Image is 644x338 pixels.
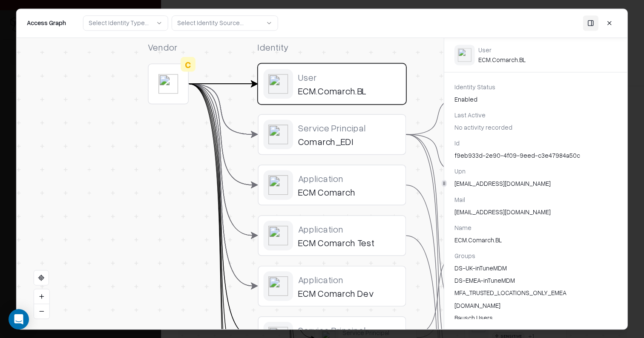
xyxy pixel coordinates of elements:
div: Select Identity Type... [89,19,149,28]
div: Select Identity Source... [177,19,244,28]
div: User [298,71,401,82]
div: Application [298,172,401,184]
div: Identity Status [454,82,617,91]
img: entra [458,48,471,62]
div: Comarch_EDI [298,136,401,147]
div: Id [454,139,617,148]
div: Name [454,223,617,232]
div: Mail [454,195,617,204]
div: Groups [454,251,617,260]
span: No activity recorded [454,123,512,131]
div: Access Graph [27,19,66,28]
div: User [478,46,526,54]
div: ECM.Comarch.BL [478,46,526,63]
div: Vendor [148,40,189,54]
div: MFA_TRUSTED_LOCATIONS_ONLY_EMEA [454,289,617,298]
div: ECM.Comarch.BL [454,236,617,244]
div: Enabled [454,95,617,104]
button: Select Identity Source... [172,15,278,31]
div: ECM Comarch Test [298,237,401,248]
div: C [181,57,195,71]
div: [EMAIL_ADDRESS][DOMAIN_NAME] [454,179,617,188]
div: Last Active [454,111,617,119]
div: [DOMAIN_NAME] [454,301,617,310]
div: DS-UK-inTuneMDM [454,264,617,273]
div: Bausch Users [454,313,617,322]
div: Service Principal [298,122,401,133]
div: Application [298,273,401,285]
div: [EMAIL_ADDRESS][DOMAIN_NAME] [454,207,617,216]
div: ECM.Comarch.BL [298,85,401,97]
div: DS-EMEA-inTuneMDM [454,276,617,285]
button: Select Identity Type... [83,15,168,31]
div: Service Principal [298,324,401,335]
div: ECM Comarch [298,186,401,198]
div: Identity [258,40,406,54]
div: Application [298,223,401,234]
div: ECM Comarch Dev [298,287,401,299]
div: Upn [454,167,617,176]
div: f9eb933d-2e90-4f09-9eed-c3e47984a50c [454,151,617,160]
